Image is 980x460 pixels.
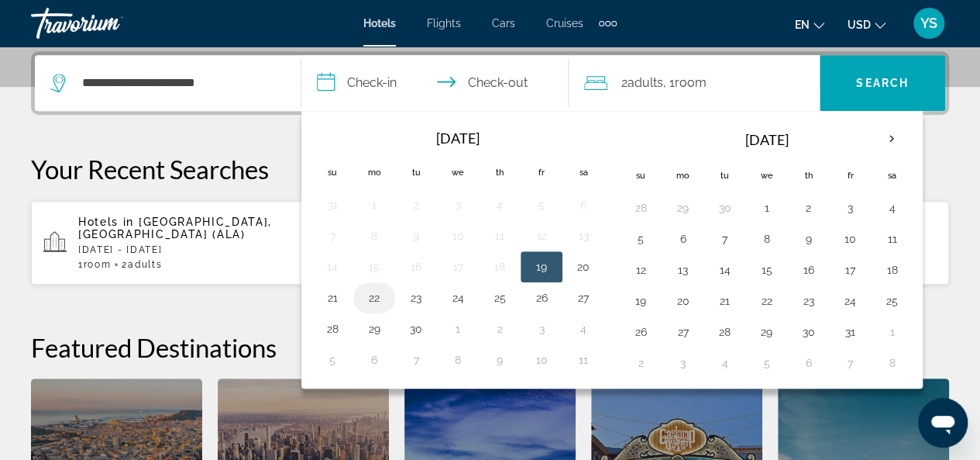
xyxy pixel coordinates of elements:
[404,287,428,309] button: Day 23
[837,352,862,374] button: Day 7
[571,256,596,278] button: Day 20
[754,321,779,343] button: Day 29
[487,349,512,371] button: Day 9
[78,216,272,240] span: [GEOGRAPHIC_DATA], [GEOGRAPHIC_DATA] (ALA)
[796,352,820,374] button: Day 6
[670,228,695,250] button: Day 6
[487,225,512,247] button: Day 11
[122,259,162,270] span: 2
[754,259,779,281] button: Day 15
[569,55,820,111] button: Travelers: 2 adults, 0 children
[529,318,554,340] button: Day 3
[670,321,695,343] button: Day 27
[571,287,596,309] button: Day 27
[837,290,862,312] button: Day 24
[879,352,904,374] button: Day 8
[871,121,913,157] button: Next month
[754,197,779,219] button: Day 1
[820,55,945,111] button: Search
[796,259,820,281] button: Day 16
[353,121,562,155] th: [DATE]
[909,7,949,40] button: User Menu
[879,228,904,250] button: Day 11
[529,225,554,247] button: Day 12
[362,225,387,247] button: Day 8
[628,75,663,90] span: Adults
[529,349,554,371] button: Day 10
[571,225,596,247] button: Day 13
[712,352,737,374] button: Day 4
[879,259,904,281] button: Day 18
[879,290,904,312] button: Day 25
[628,228,653,250] button: Day 5
[837,197,862,219] button: Day 3
[427,17,461,29] span: Flights
[920,16,937,31] span: YS
[712,228,737,250] button: Day 7
[675,75,707,90] span: Room
[487,194,512,216] button: Day 4
[31,332,949,363] h2: Featured Destinations
[670,290,695,312] button: Day 20
[796,321,820,343] button: Day 30
[662,121,871,158] th: [DATE]
[362,287,387,309] button: Day 22
[445,225,470,247] button: Day 10
[663,72,707,94] span: , 1
[754,352,779,374] button: Day 5
[670,197,695,219] button: Day 29
[571,349,596,371] button: Day 11
[879,321,904,343] button: Day 1
[529,256,554,278] button: Day 19
[35,55,945,111] div: Search widget
[487,287,512,309] button: Day 25
[837,321,862,343] button: Day 31
[712,321,737,343] button: Day 28
[445,287,470,309] button: Day 24
[796,228,820,250] button: Day 9
[754,228,779,250] button: Day 8
[879,197,904,219] button: Day 4
[84,259,112,270] span: Room
[404,349,428,371] button: Day 7
[404,256,428,278] button: Day 16
[487,256,512,278] button: Day 18
[795,19,810,31] span: en
[571,318,596,340] button: Day 4
[848,13,885,36] button: Change currency
[492,17,515,29] span: Cars
[712,197,737,219] button: Day 30
[78,244,315,255] p: [DATE] - [DATE]
[78,259,111,270] span: 1
[362,194,387,216] button: Day 1
[628,321,653,343] button: Day 26
[529,287,554,309] button: Day 26
[712,290,737,312] button: Day 21
[362,318,387,340] button: Day 29
[837,228,862,250] button: Day 10
[670,352,695,374] button: Day 3
[628,290,653,312] button: Day 19
[795,13,824,36] button: Change language
[31,3,186,43] a: Travorium
[628,197,653,219] button: Day 28
[31,200,327,285] button: Hotels in [GEOGRAPHIC_DATA], [GEOGRAPHIC_DATA] (ALA)[DATE] - [DATE]1Room2Adults
[362,256,387,278] button: Day 15
[796,197,820,219] button: Day 2
[404,225,428,247] button: Day 9
[320,287,345,309] button: Day 21
[796,290,820,312] button: Day 23
[837,259,862,281] button: Day 17
[320,349,345,371] button: Day 5
[404,194,428,216] button: Day 2
[301,55,568,111] button: Check in and out dates
[754,290,779,312] button: Day 22
[445,194,470,216] button: Day 3
[31,154,949,185] p: Your Recent Searches
[546,17,583,29] a: Cruises
[78,216,134,228] span: Hotels in
[856,77,909,89] span: Search
[320,225,345,247] button: Day 7
[320,194,345,216] button: Day 31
